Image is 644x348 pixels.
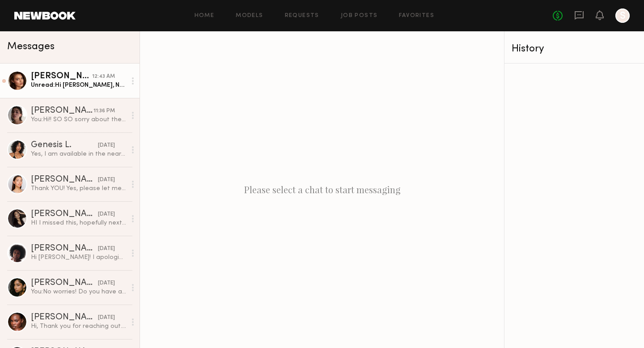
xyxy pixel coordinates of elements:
[98,176,115,184] div: [DATE]
[31,184,126,193] div: Thank YOU! Yes, please let me know if there’s ever anything else I can do for you!
[31,322,126,331] div: Hi, Thank you for reaching out. I’m not available at 11am [DATE]. Please let me know if another t...
[92,72,115,81] div: 12:43 AM
[31,210,98,219] div: [PERSON_NAME]
[31,115,126,124] div: You: Hi!! SO SO sorry about the delay. I was wondering if you can come to WeHo for a shoot. We wi...
[98,210,115,219] div: [DATE]
[31,141,98,150] div: Genesis L.
[31,72,92,81] div: [PERSON_NAME]
[98,245,115,253] div: [DATE]
[615,8,630,23] a: S
[236,13,263,19] a: Models
[285,13,319,19] a: Requests
[31,253,126,262] div: Hi [PERSON_NAME]! I apologize I didn’t see this message or else I would’ve been available! I hope...
[31,288,126,296] div: You: No worries! Do you have any availability [DATE] or [DATE]?
[31,219,126,227] div: HI I missed this, hopefully next time! x
[98,279,115,288] div: [DATE]
[7,42,55,52] span: Messages
[98,141,115,150] div: [DATE]
[31,106,93,115] div: [PERSON_NAME]
[195,13,215,19] a: Home
[31,150,126,158] div: Yes, I am available in the near future. [GEOGRAPHIC_DATA] area works for me. My apologies for a l...
[140,31,504,348] div: Please select a chat to start messaging
[341,13,378,19] a: Job Posts
[31,313,98,322] div: [PERSON_NAME]
[98,314,115,322] div: [DATE]
[31,175,98,184] div: [PERSON_NAME]
[31,244,98,253] div: [PERSON_NAME]
[31,81,126,89] div: Unread: Hi [PERSON_NAME], No worries at all, and thank you so much for getting back to me :) Abso...
[399,13,434,19] a: Favorites
[512,44,637,54] div: History
[93,107,115,115] div: 11:36 PM
[31,279,98,288] div: [PERSON_NAME]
